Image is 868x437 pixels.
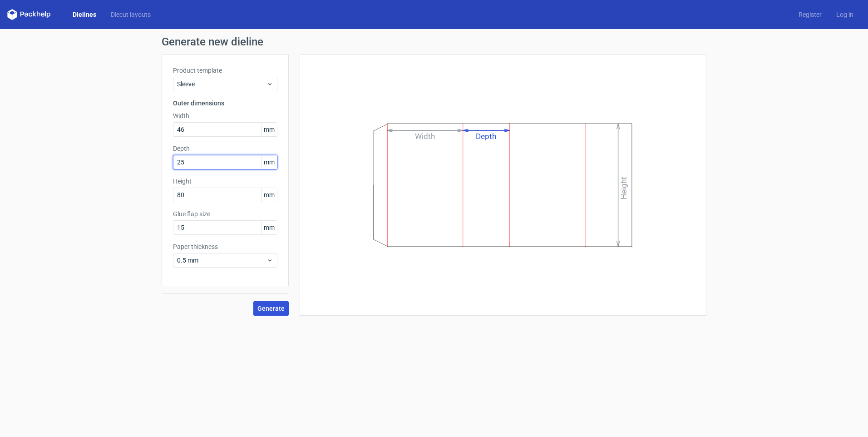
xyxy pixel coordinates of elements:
[261,221,277,234] span: mm
[829,10,861,19] a: Log in
[253,301,289,316] button: Generate
[173,99,277,108] h3: Outer dimensions
[261,155,277,169] span: mm
[173,209,277,218] label: Glue flap size
[173,111,277,120] label: Width
[162,36,706,47] h1: Generate new dieline
[257,305,285,312] span: Generate
[65,10,104,19] a: Dielines
[476,132,497,141] text: Depth
[173,66,277,75] label: Product template
[173,177,277,186] label: Height
[261,188,277,202] span: mm
[177,256,266,265] span: 0.5 mm
[261,123,277,136] span: mm
[620,177,629,199] text: Height
[177,79,266,89] span: Sleeve
[104,10,158,19] a: Diecut layouts
[791,10,829,19] a: Register
[173,242,277,251] label: Paper thickness
[173,144,277,153] label: Depth
[415,132,435,141] text: Width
